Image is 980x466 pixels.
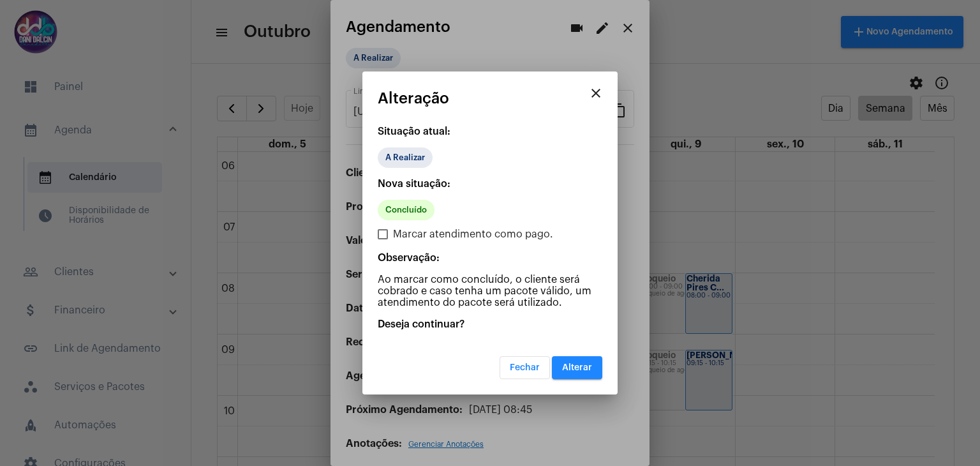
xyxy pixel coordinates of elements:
mat-chip: A Realizar [378,147,433,168]
span: Marcar atendimento como pago. [393,227,553,242]
p: Nova situação: [378,178,602,190]
button: Fechar [500,356,550,379]
span: Alterar [562,363,592,372]
p: Deseja continuar? [378,319,602,330]
span: Alteração [378,90,449,107]
mat-chip: Concluído [378,200,434,220]
p: Situação atual: [378,126,602,137]
p: Observação: [378,252,602,264]
p: Ao marcar como concluído, o cliente será cobrado e caso tenha um pacote válido, um atendimento do... [378,274,602,308]
button: Alterar [552,356,602,379]
span: Fechar [510,363,540,372]
mat-icon: close [588,86,604,101]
